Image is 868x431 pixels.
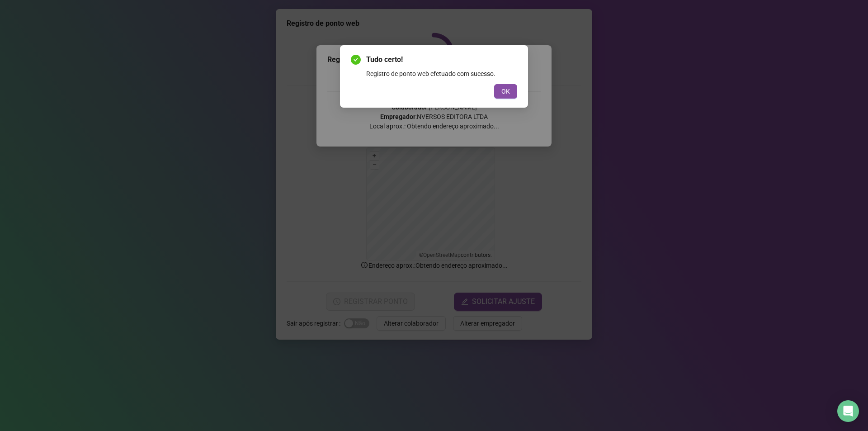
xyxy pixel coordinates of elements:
[351,55,361,65] span: check-circle
[837,400,859,422] div: Open Intercom Messenger
[366,69,517,79] div: Registro de ponto web efetuado com sucesso.
[501,86,510,96] span: OK
[494,84,517,99] button: OK
[366,54,517,65] span: Tudo certo!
